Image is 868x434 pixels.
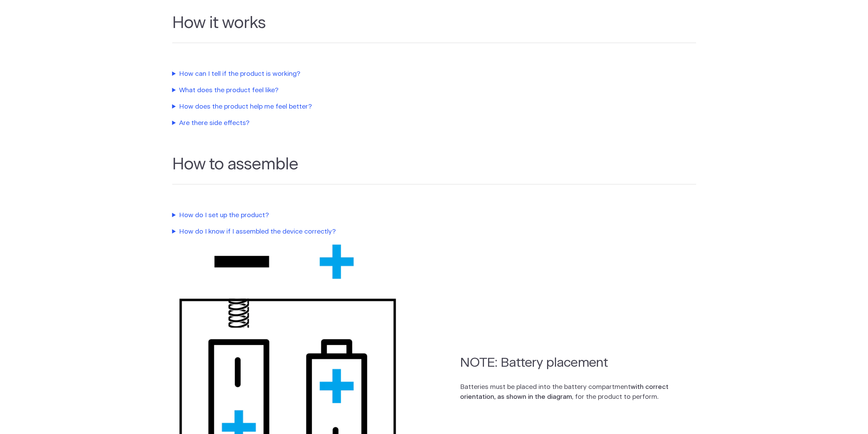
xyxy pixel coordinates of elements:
[460,382,670,402] p: Batteries must be placed into the battery compartment , for the product to perform.
[172,155,696,184] h2: How to assemble
[172,86,483,96] summary: What does the product feel like?
[172,102,483,112] summary: How does the product help me feel better?
[172,69,483,79] summary: How can I tell if the product is working?
[172,118,483,128] summary: Are there side effects?
[172,227,483,237] summary: How do I know if I assembled the device correctly?
[172,211,483,221] summary: How do I set up the product?
[460,354,670,372] h2: NOTE: Battery placement
[172,14,696,43] h2: How it works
